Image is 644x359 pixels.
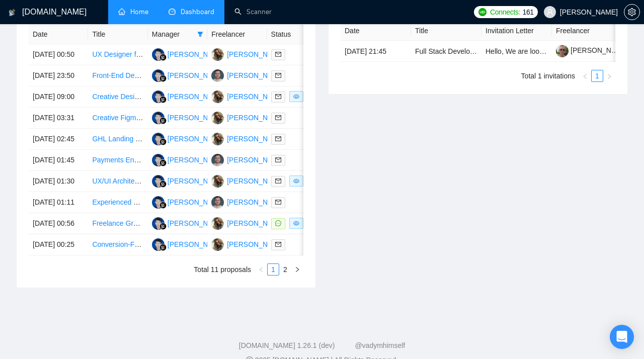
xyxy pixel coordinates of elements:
[239,341,335,349] a: [DOMAIN_NAME] 1.26.1 (dev)
[522,7,533,18] span: 161
[490,7,520,18] span: Connects:
[152,134,225,142] a: HP[PERSON_NAME]
[211,154,224,166] img: BK
[255,263,267,276] li: Previous Page
[211,113,285,121] a: TS[PERSON_NAME]
[92,240,240,248] a: Conversion-Focused UX & Wireframe Designer
[152,155,225,163] a: HP[PERSON_NAME]
[258,266,264,273] span: left
[152,69,165,82] img: HP
[152,92,225,100] a: HP[PERSON_NAME]
[152,176,225,185] a: HP[PERSON_NAME]
[268,264,279,275] a: 1
[521,70,575,82] li: Total 1 invitations
[211,238,224,251] img: TS
[481,21,552,41] th: Invitation Letter
[556,46,628,54] a: [PERSON_NAME]
[29,129,88,150] td: [DATE] 02:45
[234,8,272,16] a: searchScanner
[29,25,88,44] th: Date
[211,196,224,209] img: BK
[211,175,224,188] img: TS
[275,115,281,121] span: mail
[92,177,314,185] a: UX/UI Architect for Business SaaS Prototype in [GEOGRAPHIC_DATA]
[275,199,281,205] span: mail
[211,50,285,58] a: TS[PERSON_NAME]
[227,175,285,187] div: [PERSON_NAME]
[211,219,285,227] a: TS[PERSON_NAME]
[341,21,411,41] th: Date
[211,133,224,145] img: TS
[415,47,552,55] a: Full Stack Developer with React and Nest.js
[355,341,405,349] a: @vadymhimself
[118,8,148,16] a: homeHome
[88,192,147,213] td: Experienced Frontend React Developer Needed
[92,135,212,143] a: GHL Landing Page Developer Needed
[152,113,225,121] a: HP[PERSON_NAME]
[152,48,165,61] img: HP
[88,171,147,192] td: UX/UI Architect for Business SaaS Prototype in Figma
[341,41,411,62] td: [DATE] 21:45
[152,50,225,58] a: HP[PERSON_NAME]
[211,155,285,163] a: BK[PERSON_NAME]
[29,192,88,213] td: [DATE] 01:11
[211,48,224,61] img: TS
[92,198,243,206] a: Experienced Frontend React Developer Needed
[227,154,285,165] div: [PERSON_NAME]
[92,71,323,79] a: Front-End Developer (React, TypeScript, Next.js, NX, Tailwind, Storybook)
[159,117,167,124] img: gigradar-bm.png
[195,27,205,42] span: filter
[293,220,299,226] span: eye
[591,70,603,82] li: 1
[275,51,281,57] span: mail
[152,112,165,124] img: HP
[168,133,225,144] div: [PERSON_NAME]
[29,150,88,171] td: [DATE] 01:45
[168,218,225,229] div: [PERSON_NAME]
[88,108,147,129] td: Creative Figma Designer for SaaS Product Page
[579,70,591,82] li: Previous Page
[211,198,285,206] a: BK[PERSON_NAME]
[207,25,267,44] th: Freelancer
[169,8,176,15] span: dashboard
[197,31,203,37] span: filter
[411,21,481,41] th: Title
[211,240,285,248] a: TS[PERSON_NAME]
[227,197,285,208] div: [PERSON_NAME]
[271,29,312,40] span: Status
[592,70,603,81] a: 1
[280,264,291,275] a: 2
[29,108,88,129] td: [DATE] 03:31
[152,154,165,166] img: HP
[603,70,615,82] li: Next Page
[88,65,147,86] td: Front-End Developer (React, TypeScript, Next.js, NX, Tailwind, Storybook)
[610,325,634,349] div: Open Intercom Messenger
[546,9,553,16] span: user
[211,92,285,100] a: TS[PERSON_NAME]
[92,219,361,227] a: Freelance Graphic Designer (AI-Accelerated, Landing Pages & Interactive Webpages)
[88,150,147,171] td: Payments Engineer for E-commerce Integration
[92,50,233,58] a: UX Designer for Real Estate Web Application
[159,181,167,188] img: gigradar-bm.png
[168,239,225,250] div: [PERSON_NAME]
[291,263,303,276] button: right
[227,133,285,144] div: [PERSON_NAME]
[92,93,230,101] a: Creative Designer for Product Landing Page
[478,8,487,16] img: upwork-logo.png
[211,176,285,185] a: TS[PERSON_NAME]
[227,112,285,123] div: [PERSON_NAME]
[255,263,267,276] button: left
[92,156,241,164] a: Payments Engineer for E-commerce Integration
[211,134,285,142] a: TS[PERSON_NAME]
[148,25,207,44] th: Manager
[159,159,167,166] img: gigradar-bm.png
[603,70,615,82] button: right
[152,219,225,227] a: HP[PERSON_NAME]
[624,4,640,20] button: setting
[29,171,88,192] td: [DATE] 01:30
[211,112,224,124] img: TS
[152,196,165,209] img: HP
[152,238,165,251] img: HP
[152,198,225,206] a: HP[PERSON_NAME]
[88,44,147,65] td: UX Designer for Real Estate Web Application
